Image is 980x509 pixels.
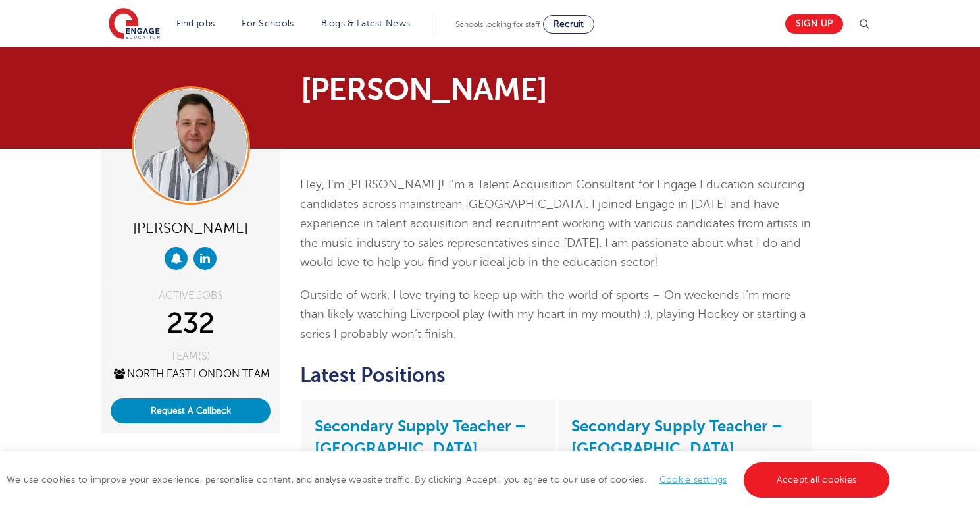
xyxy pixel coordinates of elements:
p: Hey, I’m [PERSON_NAME]! I’m a Talent Acquisition Consultant for Engage Education sourcing candida... [300,175,813,273]
a: Cookie settings [659,475,727,485]
img: Engage Education [109,8,160,41]
span: Recruit [554,19,584,29]
a: Sign up [785,14,843,34]
div: ACTIVE JOBS [111,290,271,301]
span: Schools looking for staff [455,20,540,29]
a: For Schools [242,18,294,28]
h1: [PERSON_NAME] [301,74,613,105]
a: Recruit [543,15,594,34]
a: Secondary Supply Teacher – [GEOGRAPHIC_DATA] [571,417,783,458]
a: Secondary Supply Teacher – [GEOGRAPHIC_DATA] [315,417,526,458]
span: We use cookies to improve your experience, personalise content, and analyse website traffic. By c... [7,475,892,485]
p: Outside of work, I love trying to keep up with the world of sports – On weekends I’m more than li... [300,286,813,344]
a: Blogs & Latest News [321,18,411,28]
button: Request A Callback [111,398,271,423]
a: North East London Team [112,368,270,380]
div: 232 [111,308,271,340]
a: Find jobs [176,18,215,28]
h2: Latest Positions [300,364,813,387]
div: [PERSON_NAME] [111,215,271,240]
a: Accept all cookies [744,462,890,498]
div: TEAM(S) [111,351,271,362]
